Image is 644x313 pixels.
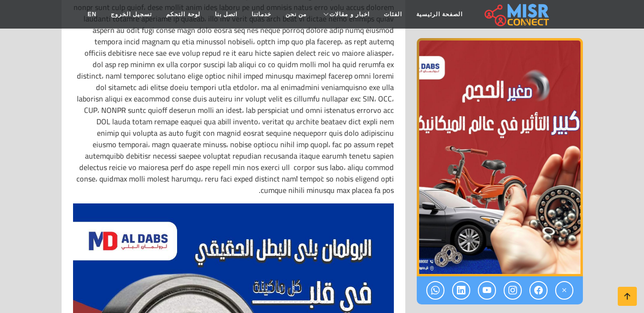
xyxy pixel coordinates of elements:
a: خدماتنا [244,5,278,23]
a: لوحة التحكم [159,5,207,23]
a: اتصل بنا [208,5,244,23]
span: اخبار و مقالات [329,10,370,19]
a: من نحن [278,5,314,23]
div: 1 / 1 [417,38,583,276]
img: شركة الدبس الهندسية للاستيراد والتصدير [417,38,583,276]
a: تسجيل الخروج [104,5,159,23]
a: الصفحة الرئيسية [409,5,470,23]
a: الفئات [377,5,409,23]
a: EN [80,5,104,23]
img: main.misr_connect [485,2,549,26]
a: اخبار و مقالات [314,5,377,23]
